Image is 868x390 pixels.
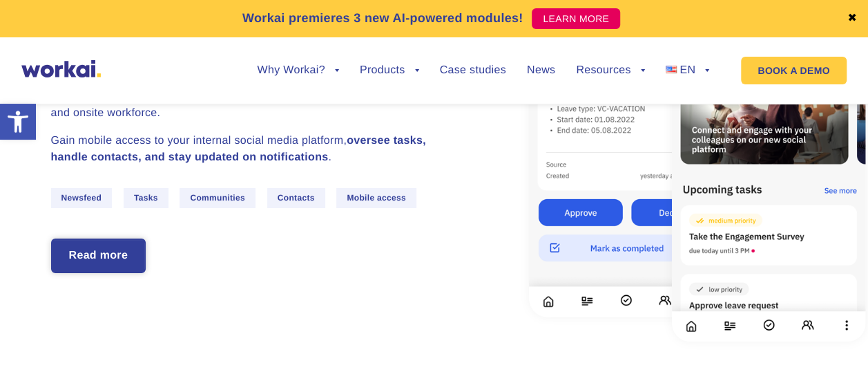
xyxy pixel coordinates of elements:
span: Contacts [267,188,325,208]
span: Communities [180,188,255,208]
a: News [527,65,555,76]
span: Mobile access [336,188,416,208]
span: Newsfeed [51,188,113,208]
p: Gain mobile access to your internal social media platform, . [51,133,465,166]
p: A comprehensive employee experience app to connect all your frontline, remote and onsite workforce. [51,89,465,122]
a: Read more [52,240,145,272]
a: Why Workai? [257,65,338,76]
span: Tasks [124,188,168,208]
a: Products [360,65,419,76]
a: BOOK A DEMO [741,57,846,84]
span: EN [679,64,695,76]
a: Case studies [440,65,506,76]
a: LEARN MORE [532,8,620,29]
a: ✖ [847,13,857,24]
p: Workai premieres 3 new AI-powered modules! [242,9,523,28]
a: Resources [576,65,644,76]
